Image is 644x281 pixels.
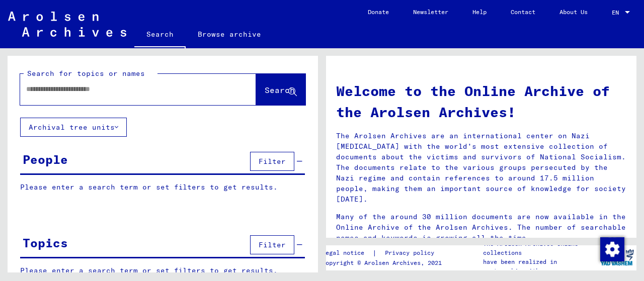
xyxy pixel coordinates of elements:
p: Please enter a search term or set filters to get results. [20,182,305,193]
button: Archival tree units [20,118,127,137]
p: Copyright © Arolsen Archives, 2021 [322,258,446,267]
a: Privacy policy [377,248,446,258]
img: Arolsen_neg.svg [8,12,126,37]
a: Browse archive [186,22,273,46]
p: The Arolsen Archives are an international center on Nazi [MEDICAL_DATA] with the world’s most ext... [336,131,626,205]
button: Search [256,74,305,105]
div: Topics [23,234,68,252]
div: | [322,248,446,258]
a: Legal notice [322,248,372,258]
span: Filter [259,157,286,166]
button: Filter [250,152,294,171]
img: Change consent [600,237,624,261]
mat-label: Search for topics or names [27,69,145,78]
a: Search [134,22,186,48]
h1: Welcome to the Online Archive of the Arolsen Archives! [336,80,626,123]
p: have been realized in partnership with [483,257,598,275]
div: Change consent [600,237,624,261]
span: Search [265,85,295,95]
p: The Arolsen Archives online collections [483,239,598,257]
button: Filter [250,235,294,254]
div: People [23,150,68,168]
span: EN [612,9,623,16]
img: yv_logo.png [598,245,636,270]
p: Many of the around 30 million documents are now available in the Online Archive of the Arolsen Ar... [336,212,626,243]
span: Filter [259,240,286,249]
